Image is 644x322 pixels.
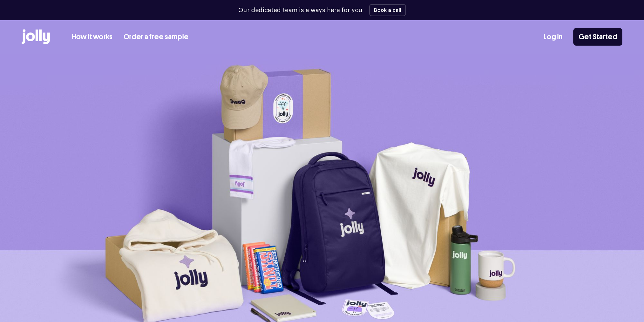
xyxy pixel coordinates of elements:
p: Our dedicated team is always here for you [238,6,362,15]
a: Order a free sample [123,31,189,43]
a: Log In [544,31,563,43]
a: Get Started [573,28,622,46]
button: Book a call [369,4,406,16]
a: How it works [71,31,113,43]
